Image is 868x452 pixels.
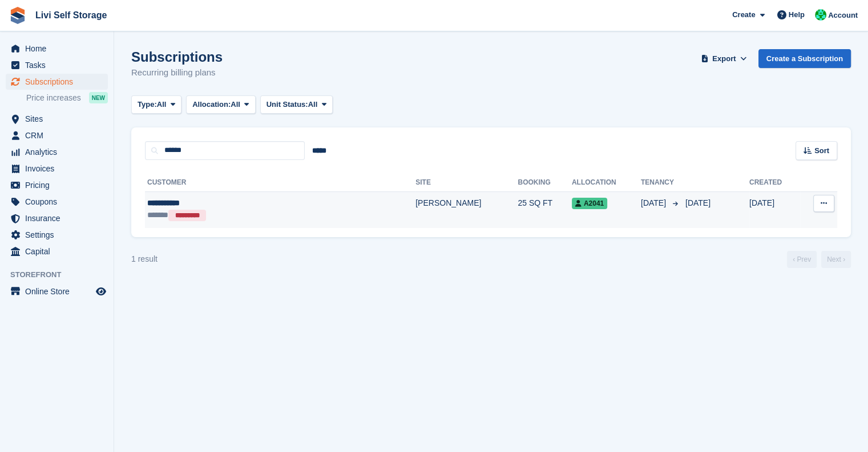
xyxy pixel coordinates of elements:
[26,93,81,103] span: Price increases
[25,227,94,243] span: Settings
[572,174,641,192] th: Allocation
[25,243,94,259] span: Capital
[814,145,829,157] span: Sort
[6,161,108,177] a: menu
[25,144,94,160] span: Analytics
[25,161,94,177] span: Invoices
[828,10,858,21] span: Account
[641,197,668,209] span: [DATE]
[815,9,826,21] img: Joe Robertson
[94,285,108,298] a: Preview store
[131,95,181,114] button: Type: All
[6,144,108,160] a: menu
[25,127,94,143] span: CRM
[6,283,108,299] a: menu
[6,74,108,90] a: menu
[821,251,851,268] a: Next
[749,174,800,192] th: Created
[6,243,108,259] a: menu
[25,41,94,57] span: Home
[25,57,94,73] span: Tasks
[138,99,157,110] span: Type:
[6,57,108,73] a: menu
[415,191,518,227] td: [PERSON_NAME]
[518,174,571,192] th: Booking
[308,99,318,110] span: All
[25,177,94,193] span: Pricing
[25,283,94,299] span: Online Store
[260,95,333,114] button: Unit Status: All
[131,253,158,265] div: 1 result
[641,174,681,192] th: Tenancy
[6,111,108,127] a: menu
[25,210,94,226] span: Insurance
[157,99,167,110] span: All
[572,198,607,209] span: A2041
[518,191,571,227] td: 25 SQ FT
[732,9,755,21] span: Create
[787,251,817,268] a: Previous
[712,53,736,65] span: Export
[6,227,108,243] a: menu
[415,174,518,192] th: Site
[6,210,108,226] a: menu
[25,74,94,90] span: Subscriptions
[25,194,94,210] span: Coupons
[10,269,114,281] span: Storefront
[25,111,94,127] span: Sites
[6,127,108,143] a: menu
[699,49,749,68] button: Export
[785,251,853,268] nav: Page
[789,9,805,21] span: Help
[89,92,108,103] div: NEW
[6,194,108,210] a: menu
[9,7,26,24] img: stora-icon-8386f47178a22dfd0bd8f6a31ec36ba5ce8667c1dd55bd0f319d3a0aa187defe.svg
[6,177,108,193] a: menu
[186,95,256,114] button: Allocation: All
[231,99,240,110] span: All
[31,6,111,25] a: Livi Self Storage
[131,49,223,65] h1: Subscriptions
[685,198,710,207] span: [DATE]
[192,99,231,110] span: Allocation:
[749,191,800,227] td: [DATE]
[267,99,308,110] span: Unit Status:
[6,41,108,57] a: menu
[26,91,108,104] a: Price increases NEW
[758,49,851,68] a: Create a Subscription
[131,66,223,79] p: Recurring billing plans
[145,174,415,192] th: Customer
